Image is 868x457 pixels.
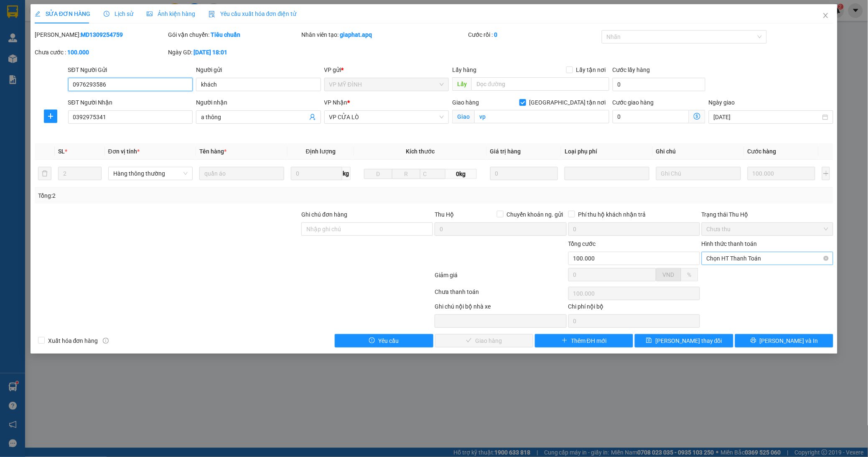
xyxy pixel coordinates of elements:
span: Chưa thu [707,223,828,235]
span: 0kg [445,169,477,179]
span: Giao [452,110,474,123]
span: VP MỸ ĐÌNH [329,78,444,91]
div: Người gửi [196,65,321,74]
input: D [364,169,392,179]
span: SỬA ĐƠN HÀNG [35,10,90,17]
input: 0 [490,167,558,180]
button: exclamation-circleYêu cầu [335,334,433,347]
span: [PERSON_NAME] thay đổi [655,336,722,345]
button: save[PERSON_NAME] thay đổi [635,334,733,347]
div: Gói vận chuyển: [168,30,300,39]
span: edit [35,11,41,17]
span: VP CỬA LÒ [329,111,444,123]
span: % [687,271,692,278]
span: Chọn HT Thanh Toán [707,252,828,265]
span: SL [58,148,65,155]
span: Thu Hộ [435,211,454,218]
span: Lịch sử [104,10,133,17]
span: Chuyển khoản ng. gửi [504,210,567,219]
div: Tổng: 2 [38,191,335,200]
span: Giá trị hàng [490,148,521,155]
button: printer[PERSON_NAME] và In [735,334,833,347]
span: Thêm ĐH mới [571,336,606,345]
div: VP gửi [324,65,449,74]
div: Giảm giá [434,271,567,285]
b: Tiêu chuẩn [211,31,240,38]
div: [PERSON_NAME]: [35,30,166,39]
th: Loại phụ phí [561,143,653,160]
input: C [420,169,445,179]
span: kg [342,167,351,180]
input: VD: Bàn, Ghế [199,167,284,180]
div: Ghi chú nội bộ nhà xe [435,302,566,314]
label: Hình thức thanh toán [702,240,757,247]
b: [DATE] 18:01 [193,49,227,56]
img: icon [209,11,215,18]
span: info-circle [103,338,109,344]
div: Chi phí nội bộ [568,302,700,314]
span: dollar-circle [694,113,700,120]
button: plusThêm ĐH mới [535,334,633,347]
input: Cước lấy hàng [613,78,705,91]
button: Close [814,4,837,28]
div: Chưa thanh toán [434,287,567,302]
b: giaphat.apq [340,31,372,38]
b: MD1309254759 [81,31,123,38]
span: picture [147,11,153,17]
input: Ngày giao [714,112,821,122]
label: Cước lấy hàng [613,66,650,73]
label: Ghi chú đơn hàng [301,211,347,218]
span: Tổng cước [568,240,596,247]
span: Xuất hóa đơn hàng [45,336,102,345]
span: Yêu cầu [378,336,399,345]
b: 100.000 [67,49,89,56]
span: Định lượng [306,148,336,155]
span: close-circle [824,256,829,261]
label: Ngày giao [709,99,735,106]
span: Phí thu hộ khách nhận trả [575,210,649,219]
input: R [392,169,420,179]
span: VND [663,271,675,278]
span: Yêu cầu xuất hóa đơn điện tử [209,10,297,17]
button: delete [38,167,51,180]
span: Giao hàng [452,99,479,106]
input: 0 [748,167,816,180]
button: plus [44,110,57,123]
span: Kích thước [406,148,435,155]
div: SĐT Người Nhận [68,98,193,107]
span: VP Nhận [324,99,348,106]
span: Đơn vị tính [108,148,140,155]
span: user-add [309,114,316,120]
div: Ngày GD: [168,48,300,57]
span: plus [44,113,57,120]
button: checkGiao hàng [435,334,533,347]
span: plus [562,337,568,344]
input: Dọc đường [471,77,609,91]
div: Chưa cước : [35,48,166,57]
input: Cước giao hàng [613,110,689,123]
span: [PERSON_NAME] và In [760,336,818,345]
div: Trạng thái Thu Hộ [702,210,833,219]
span: clock-circle [104,11,109,17]
button: plus [822,167,830,180]
span: close [822,12,829,19]
div: Cước rồi : [468,30,600,39]
span: printer [751,337,756,344]
div: SĐT Người Gửi [68,65,193,74]
span: Tên hàng [199,148,227,155]
div: Người nhận [196,98,321,107]
span: Ảnh kiện hàng [147,10,195,17]
span: Lấy hàng [452,66,476,73]
th: Ghi chú [653,143,744,160]
label: Cước giao hàng [613,99,654,106]
span: Hàng thông thường [113,167,188,180]
b: 0 [494,31,497,38]
span: exclamation-circle [369,337,375,344]
span: save [646,337,652,344]
span: Cước hàng [748,148,776,155]
span: Lấy [452,77,471,91]
span: [GEOGRAPHIC_DATA] tận nơi [526,98,609,107]
input: Ghi Chú [656,167,741,180]
div: Nhân viên tạo: [301,30,466,39]
span: Lấy tận nơi [573,65,609,74]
